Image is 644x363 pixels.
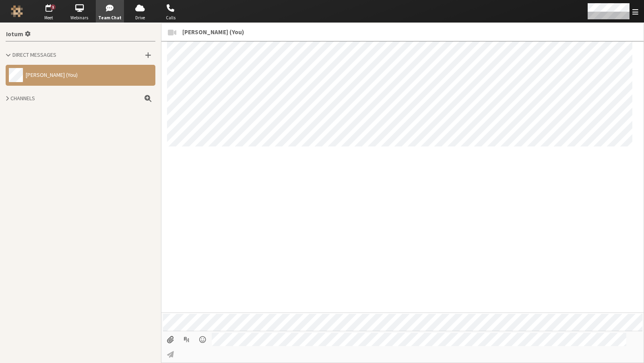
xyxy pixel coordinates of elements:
[6,31,23,38] span: Iotum
[157,14,185,21] span: Calls
[35,14,63,21] span: Meet
[6,65,155,86] button: [PERSON_NAME] (You)
[179,333,194,346] button: Show formatting
[126,14,154,21] span: Drive
[196,333,211,346] button: Open menu
[65,14,93,21] span: Webinars
[163,23,180,41] button: Start a meeting
[96,14,124,21] span: Team Chat
[11,5,23,17] img: Iotum
[10,95,35,102] span: Channels
[3,26,33,41] button: Settings
[163,348,178,361] button: Send message
[182,27,244,37] span: [PERSON_NAME] (You)
[12,51,56,58] span: Direct Messages
[51,4,56,10] div: 1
